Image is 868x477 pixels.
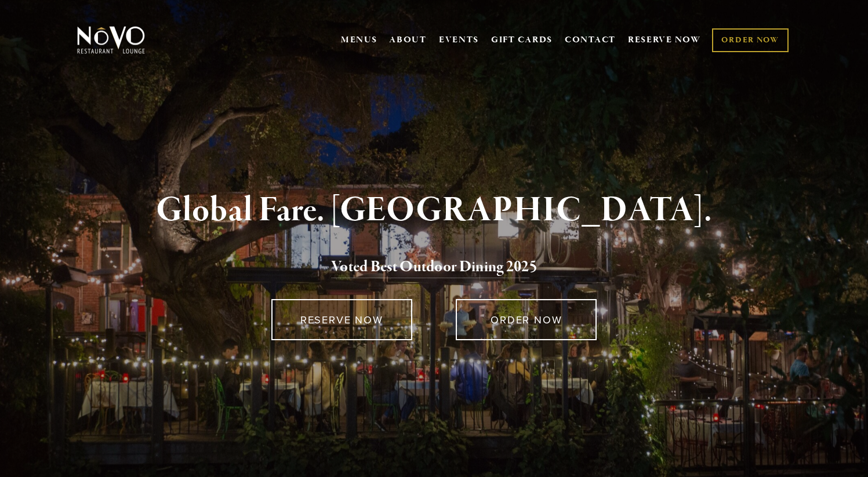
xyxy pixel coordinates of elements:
[331,257,529,279] a: Voted Best Outdoor Dining 202
[96,255,772,279] h2: 5
[712,28,788,52] a: ORDER NOW
[156,188,712,232] strong: Global Fare. [GEOGRAPHIC_DATA].
[456,299,597,340] a: ORDER NOW
[271,299,412,340] a: RESERVE NOW
[75,26,147,54] img: Novo Restaurant &amp; Lounge
[439,34,479,46] a: EVENTS
[389,34,427,46] a: ABOUT
[628,29,701,51] a: RESERVE NOW
[491,29,553,51] a: GIFT CARDS
[565,29,616,51] a: CONTACT
[341,34,377,46] a: MENUS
